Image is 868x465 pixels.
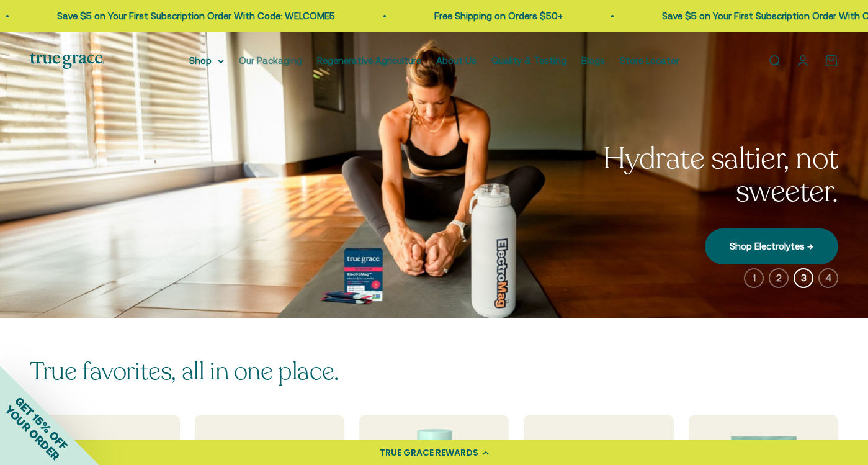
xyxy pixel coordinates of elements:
split-lines: True favorites, all in one place. [30,354,339,388]
p: Save $5 on Your First Subscription Order With Code: WELCOME5 [3,9,281,24]
a: Quality & Testing [491,55,566,66]
split-lines: Hydrate saltier, not sweeter. [603,138,838,212]
span: GET 15% OFF [12,394,70,452]
button: 2 [769,268,789,288]
button: 1 [744,268,764,288]
a: About Us [436,55,477,66]
span: YOUR ORDER [2,403,62,463]
button: 3 [794,268,813,288]
button: 4 [818,268,838,288]
a: Store Locator [620,55,679,66]
summary: Shop [189,53,224,68]
a: Regenerative Agriculture [317,55,421,66]
div: TRUE GRACE REWARDS [380,446,478,459]
a: Shop Electrolytes → [705,228,838,264]
a: Our Packaging [239,55,302,66]
a: Blogs [581,55,605,66]
a: Free Shipping on Orders $50+ [380,11,509,21]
